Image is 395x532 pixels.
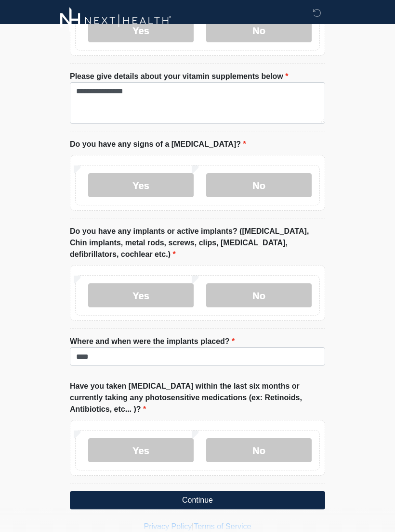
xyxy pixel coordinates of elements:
[88,438,194,462] label: Yes
[144,522,192,531] a: Privacy Policy
[206,173,312,197] label: No
[70,139,246,150] label: Do you have any signs of a [MEDICAL_DATA]?
[88,173,194,197] label: Yes
[192,522,194,531] a: |
[70,226,325,260] label: Do you have any implants or active implants? ([MEDICAL_DATA], Chin implants, metal rods, screws, ...
[70,380,325,415] label: Have you taken [MEDICAL_DATA] within the last six months or currently taking any photosensitive m...
[206,283,312,307] label: No
[70,71,288,82] label: Please give details about your vitamin supplements below
[206,438,312,462] label: No
[70,336,235,347] label: Where and when were the implants placed?
[194,522,251,531] a: Terms of Service
[70,491,325,509] button: Continue
[88,283,194,307] label: Yes
[60,7,171,34] img: Next-Health Logo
